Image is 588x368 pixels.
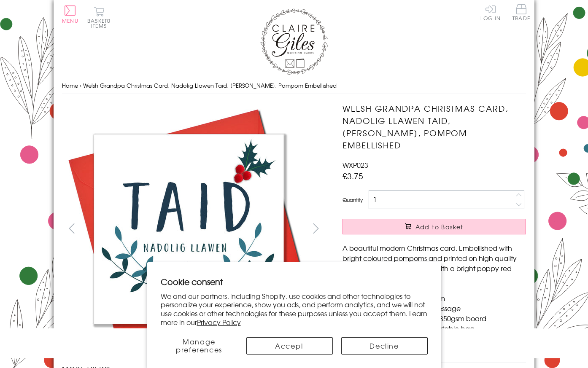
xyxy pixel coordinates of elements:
nav: breadcrumbs [62,77,526,94]
button: Accept [246,337,333,355]
img: Welsh Grandpa Christmas Card, Nadolig Llawen Taid, Holly, Pompom Embellished [62,102,315,355]
a: Privacy Policy [197,317,241,327]
span: Welsh Grandpa Christmas Card, Nadolig Llawen Taid, [PERSON_NAME], Pompom Embellished [83,81,337,89]
button: Basket0 items [87,7,111,28]
label: Quantity [343,196,363,204]
button: Manage preferences [161,337,238,355]
span: Menu [62,17,78,24]
h2: Cookie consent [161,276,428,287]
a: Trade [512,4,530,22]
button: next [307,219,326,238]
span: WXP023 [343,160,368,170]
p: A beautiful modern Christmas card. Embellished with bright coloured pompoms and printed on high q... [343,243,526,283]
button: Menu [62,5,78,23]
span: £3.75 [343,170,363,182]
button: Add to Basket [343,219,526,234]
img: Claire Giles Greetings Cards [260,8,328,75]
a: Log In [480,4,501,21]
span: 0 items [91,17,111,30]
span: Add to Basket [415,223,464,231]
span: › [80,81,81,89]
a: Home [62,81,78,89]
button: prev [62,219,81,238]
span: Manage preferences [176,336,222,355]
h1: Welsh Grandpa Christmas Card, Nadolig Llawen Taid, [PERSON_NAME], Pompom Embellished [343,102,526,151]
button: Decline [341,337,428,355]
img: Welsh Grandpa Christmas Card, Nadolig Llawen Taid, Holly, Pompom Embellished [326,102,579,355]
span: Trade [512,4,530,21]
p: We and our partners, including Shopify, use cookies and other technologies to personalize your ex... [161,292,428,327]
